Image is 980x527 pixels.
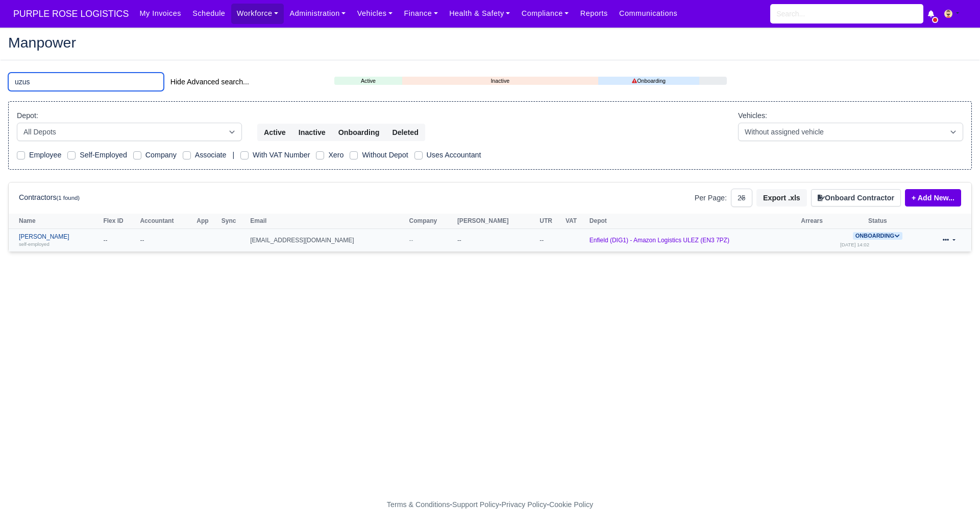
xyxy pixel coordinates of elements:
th: Company [407,214,455,229]
iframe: Chat Widget [796,408,980,527]
a: Enfield (DIG1) - Amazon Logistics ULEZ (EN3 7PZ) [590,237,729,244]
label: Without Depot [362,149,408,161]
button: Hide Advanced search... [164,73,256,90]
a: Onboarding [598,77,699,85]
td: -- [137,229,194,251]
button: Inactive [292,124,332,141]
span: -- [409,237,413,244]
td: -- [537,229,563,251]
input: Search... [770,4,923,24]
label: With VAT Number [253,149,310,161]
th: Arrears [798,214,838,229]
a: Support Policy [452,500,499,509]
th: Sync [219,214,248,229]
a: Workforce [231,4,284,24]
label: Uses Accountant [427,149,481,161]
div: + Add New... [901,189,961,207]
small: self-employed [19,241,50,247]
label: Employee [29,149,61,161]
button: Onboard Contractor [811,189,901,207]
a: Privacy Policy [502,500,547,509]
button: Onboarding [332,124,386,141]
a: Onboarding [853,232,902,239]
a: Compliance [516,4,575,24]
input: Search (by name, email, transporter id) ... [8,73,164,91]
a: Communications [614,4,683,24]
a: Inactive [402,77,598,85]
a: Finance [398,4,444,24]
th: Flex ID [101,214,137,229]
button: Deleted [385,124,425,141]
th: [PERSON_NAME] [455,214,537,229]
label: Xero [328,149,344,161]
td: -- [101,229,137,251]
label: Self-Employed [80,149,127,161]
label: Depot: [17,110,38,122]
a: + Add New... [905,189,961,207]
label: Vehicles: [738,110,767,122]
a: Cookie Policy [549,500,593,509]
div: Manpower [1,27,979,60]
a: Vehicles [352,4,399,24]
a: Schedule [187,4,231,24]
h2: Manpower [8,35,972,50]
small: (1 found) [57,195,80,201]
th: Name [9,214,101,229]
a: Terms & Conditions [387,500,450,509]
label: Per Page: [695,192,727,204]
small: [DATE] 14:02 [840,242,869,247]
span: PURPLE ROSE LOGISTICS [8,4,134,24]
th: Accountant [137,214,194,229]
a: My Invoices [134,4,187,24]
span: | [232,151,234,159]
th: App [194,214,219,229]
h6: Contractors [19,193,80,202]
a: PURPLE ROSE LOGISTICS [8,4,134,24]
label: Company [145,149,177,161]
td: -- [455,229,537,251]
a: Health & Safety [444,4,516,24]
label: Associate [195,149,227,161]
th: Depot [587,214,798,229]
th: Status [838,214,918,229]
th: UTR [537,214,563,229]
a: Reports [575,4,614,24]
button: Export .xls [756,189,807,207]
div: - - - [199,499,781,511]
a: [PERSON_NAME] self-employed [19,233,98,248]
a: Active [334,77,402,85]
a: Administration [284,4,351,24]
th: Email [248,214,406,229]
button: Active [257,124,292,141]
td: [EMAIL_ADDRESS][DOMAIN_NAME] [248,229,406,251]
th: VAT [563,214,587,229]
